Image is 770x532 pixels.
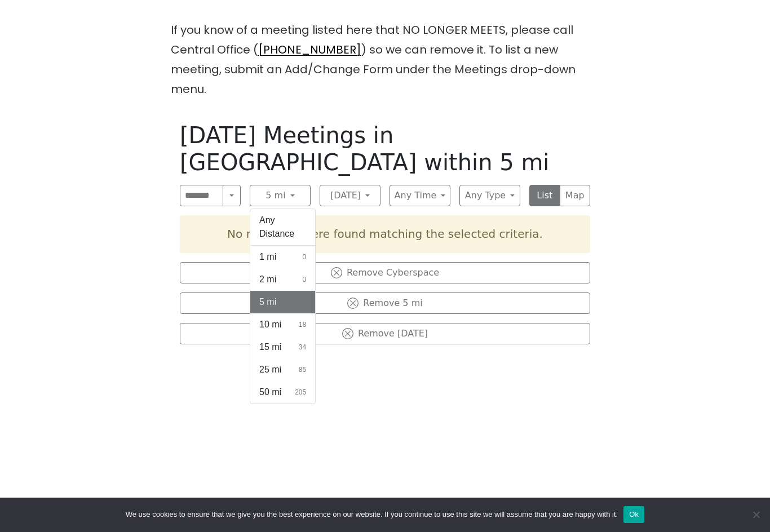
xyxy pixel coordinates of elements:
button: Any Time [390,185,450,206]
span: 50 mi [259,385,281,399]
button: Near Me [223,185,241,206]
span: 34 results [299,342,306,352]
div: 5 mi [250,209,316,404]
span: We use cookies to ensure that we give you the best experience on our website. If you continue to ... [126,509,618,520]
button: 1 mi0 results [250,246,315,268]
button: 10 mi18 results [250,313,315,336]
span: No [750,509,762,520]
button: 50 mi205 results [250,381,315,404]
span: 5 mi [259,295,276,309]
h1: [DATE] Meetings in [GEOGRAPHIC_DATA] within 5 mi [180,122,590,176]
button: 2 mi0 results [250,268,315,291]
button: Remove [DATE] [180,323,590,344]
input: Near Me [180,185,223,206]
span: 1 mi [259,250,276,264]
span: 205 results [295,387,306,397]
span: 2 mi [259,273,276,286]
button: 5 mi17 results [250,291,315,313]
span: 85 results [299,365,306,375]
button: Remove Cyberspace [180,262,590,283]
button: 25 mi85 results [250,358,315,381]
button: [DATE] [320,185,380,206]
button: List [529,185,560,206]
button: Any Type [459,185,520,206]
button: 5 mi [250,185,311,206]
span: 0 results [302,274,306,285]
span: 18 results [299,320,306,330]
span: 0 results [302,252,306,262]
button: Remove 5 mi [180,292,590,314]
div: No meetings were found matching the selected criteria. [180,215,590,253]
span: 25 mi [259,363,281,376]
button: Map [560,185,591,206]
span: 17 results [299,297,306,307]
button: 15 mi34 results [250,336,315,358]
span: 15 mi [259,340,281,354]
button: Any Distance [250,209,315,245]
p: If you know of a meeting listed here that NO LONGER MEETS, please call Central Office ( ) so we c... [171,20,599,99]
button: Ok [623,506,644,523]
span: 10 mi [259,318,281,331]
a: [PHONE_NUMBER] [258,42,361,57]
